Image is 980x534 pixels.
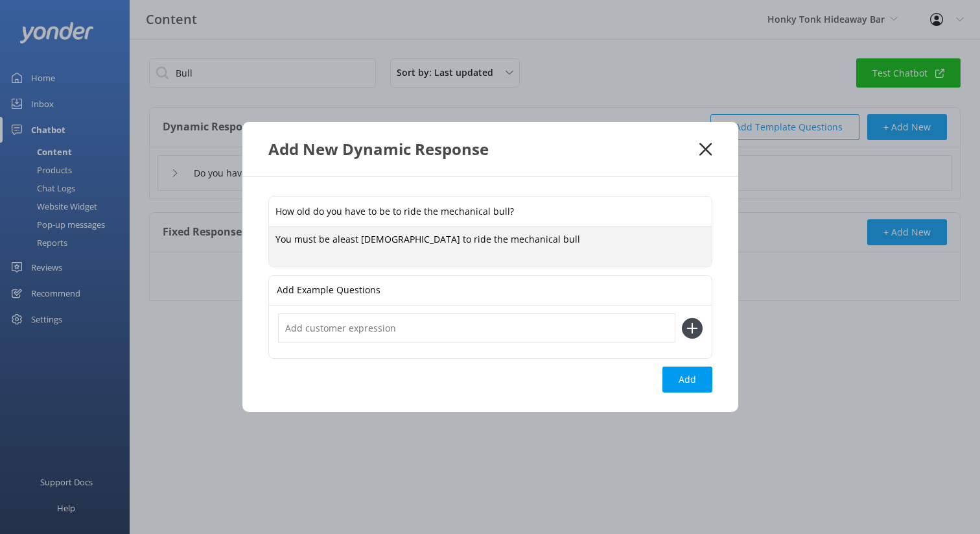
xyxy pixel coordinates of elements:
[699,143,712,156] button: Close
[278,313,675,343] input: Add customer expression
[269,197,712,226] input: Type a new question...
[277,276,380,305] p: Add Example Questions
[269,226,712,267] textarea: You must be aleast [DEMOGRAPHIC_DATA] to ride the mechanical bull
[662,367,712,393] button: Add
[268,138,700,160] div: Add New Dynamic Response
